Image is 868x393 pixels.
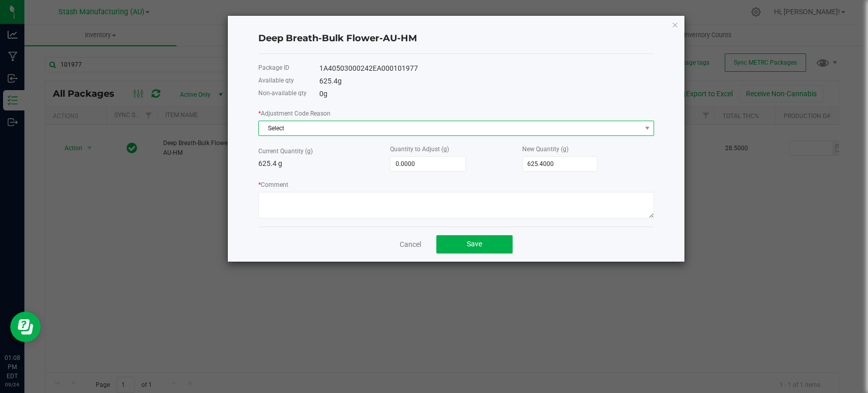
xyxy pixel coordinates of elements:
[258,109,331,118] label: Adjustment Code Reason
[323,90,327,98] span: g
[338,77,342,85] span: g
[391,157,465,171] input: 0
[400,239,421,249] a: Cancel
[523,157,597,171] input: 0
[258,89,307,98] label: Non-available qty
[390,145,449,154] label: Quantity to Adjust (g)
[319,63,654,74] div: 1A40503000242EA000101977
[258,180,288,189] label: Comment
[258,63,289,72] label: Package ID
[258,32,654,45] h4: Deep Breath-Bulk Flower-AU-HM
[259,121,641,135] span: Select
[258,158,390,169] p: 625.4 g
[10,312,41,342] iframe: Resource center
[319,76,654,87] div: 625.4
[467,240,482,248] span: Save
[436,235,513,254] button: Save
[522,145,568,154] label: New Quantity (g)
[258,76,294,85] label: Available qty
[258,147,313,156] label: Current Quantity (g)
[319,89,654,99] div: 0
